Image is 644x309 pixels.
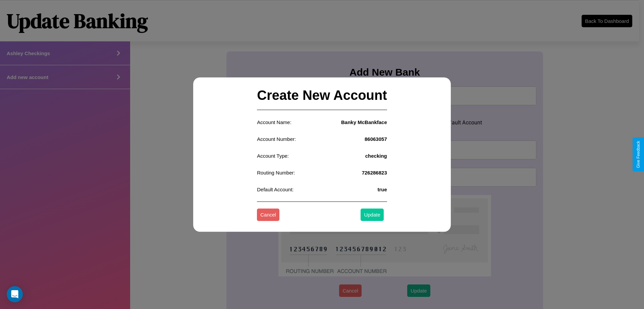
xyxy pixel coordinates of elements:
div: Give Feedback [636,141,641,168]
p: Account Name: [257,118,291,127]
button: Cancel [257,209,279,221]
p: Account Number: [257,134,296,144]
h4: 726286823 [362,170,387,176]
h4: checking [365,153,387,159]
h4: true [377,187,387,192]
button: Update [361,209,383,221]
p: Default Account: [257,185,293,194]
p: Routing Number: [257,168,295,177]
h2: Create New Account [257,81,387,110]
p: Account Type: [257,151,289,160]
h4: Banky McBankface [341,119,387,125]
h4: 86063057 [365,136,387,142]
div: Open Intercom Messenger [7,286,23,302]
